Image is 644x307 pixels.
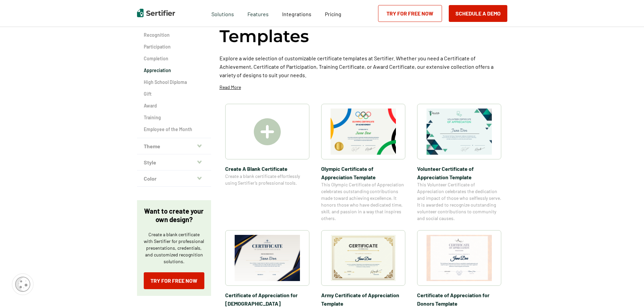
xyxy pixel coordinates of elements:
[137,20,211,138] div: Category
[331,109,396,155] img: Olympic Certificate of Appreciation​ Template
[144,32,204,38] a: Recognition
[449,5,507,22] button: Schedule a Demo
[321,181,405,222] span: This Olympic Certificate of Appreciation celebrates outstanding contributions made toward achievi...
[417,181,501,222] span: This Volunteer Certificate of Appreciation celebrates the dedication and impact of those who self...
[144,126,204,133] a: Employee of the Month
[144,55,204,62] a: Completion
[144,207,204,224] p: Want to create your own design?
[137,138,211,154] button: Theme
[427,109,492,155] img: Volunteer Certificate of Appreciation Template
[15,277,30,292] img: Cookie Popup Icon
[144,114,204,121] a: Training
[225,173,309,186] span: Create a blank certificate effortlessly using Sertifier’s professional tools.
[378,5,442,22] a: Try for Free Now
[325,9,341,18] a: Pricing
[144,231,204,265] p: Create a blank certificate with Sertifier for professional presentations, credentials, and custom...
[219,54,507,79] p: Explore a wide selection of customizable certificate templates at Sertifier. Whether you need a C...
[331,235,396,281] img: Army Certificate of Appreciation​ Template
[225,164,309,173] span: Create A Blank Certificate
[282,9,311,18] a: Integrations
[144,43,204,50] a: Participation
[219,84,241,91] p: Read More
[144,102,204,109] a: Award
[321,164,405,181] span: Olympic Certificate of Appreciation​ Template
[137,9,175,17] img: Sertifier | Digital Credentialing Platform
[417,104,501,222] a: Volunteer Certificate of Appreciation TemplateVolunteer Certificate of Appreciation TemplateThis ...
[211,9,234,18] span: Solutions
[144,67,204,74] a: Appreciation
[325,11,341,17] span: Pricing
[610,275,644,307] iframe: Chat Widget
[144,272,204,289] a: Try for Free Now
[321,104,405,222] a: Olympic Certificate of Appreciation​ TemplateOlympic Certificate of Appreciation​ TemplateThis Ol...
[144,91,204,97] a: Gift
[137,171,211,187] button: Color
[417,164,501,181] span: Volunteer Certificate of Appreciation Template
[235,235,300,281] img: Certificate of Appreciation for Church​
[427,235,492,281] img: Certificate of Appreciation for Donors​ Template
[254,118,281,145] img: Create A Blank Certificate
[247,9,269,18] span: Features
[144,79,204,86] a: High School Diploma
[282,11,311,17] span: Integrations
[137,154,211,171] button: Style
